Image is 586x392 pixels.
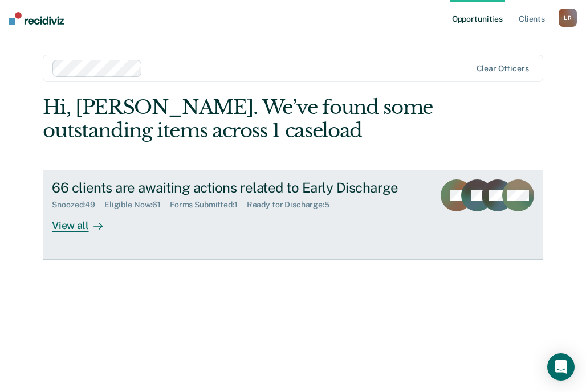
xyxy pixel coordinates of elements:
[170,200,247,210] div: Forms Submitted : 1
[43,96,443,142] div: Hi, [PERSON_NAME]. We’ve found some outstanding items across 1 caseload
[477,64,529,73] div: Clear officers
[547,353,575,381] div: Open Intercom Messenger
[559,9,577,27] button: LR
[52,200,104,210] div: Snoozed : 49
[104,200,170,210] div: Eligible Now : 61
[9,12,64,24] img: Recidiviz
[559,9,577,27] div: L R
[43,170,543,260] a: 66 clients are awaiting actions related to Early DischargeSnoozed:49Eligible Now:61Forms Submitte...
[247,200,339,210] div: Ready for Discharge : 5
[52,210,116,232] div: View all
[52,179,424,196] div: 66 clients are awaiting actions related to Early Discharge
